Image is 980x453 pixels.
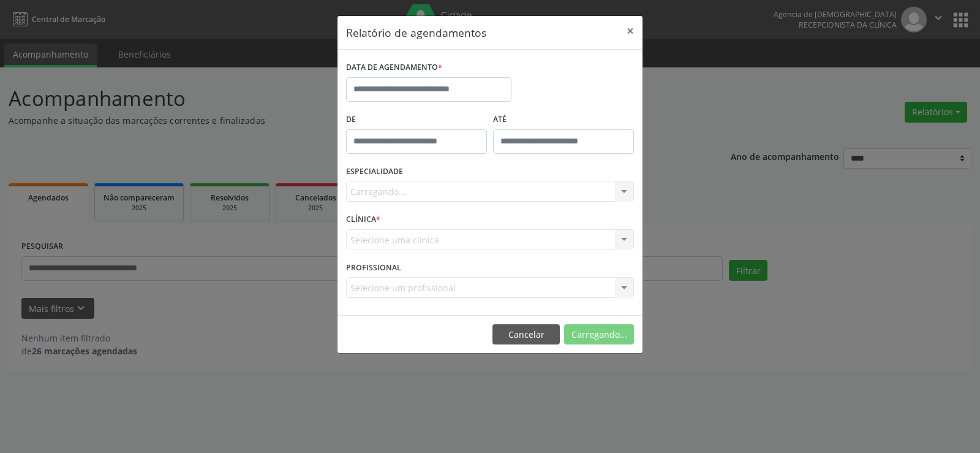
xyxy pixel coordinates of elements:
button: Carregando... [564,324,634,345]
label: DATA DE AGENDAMENTO [346,58,442,77]
label: De [346,110,487,129]
label: ATÉ [493,110,634,129]
button: Cancelar [492,324,560,345]
label: PROFISSIONAL [346,258,401,277]
label: ESPECIALIDADE [346,162,403,181]
h5: Relatório de agendamentos [346,25,486,40]
label: CLÍNICA [346,210,380,229]
button: Close [618,16,643,46]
